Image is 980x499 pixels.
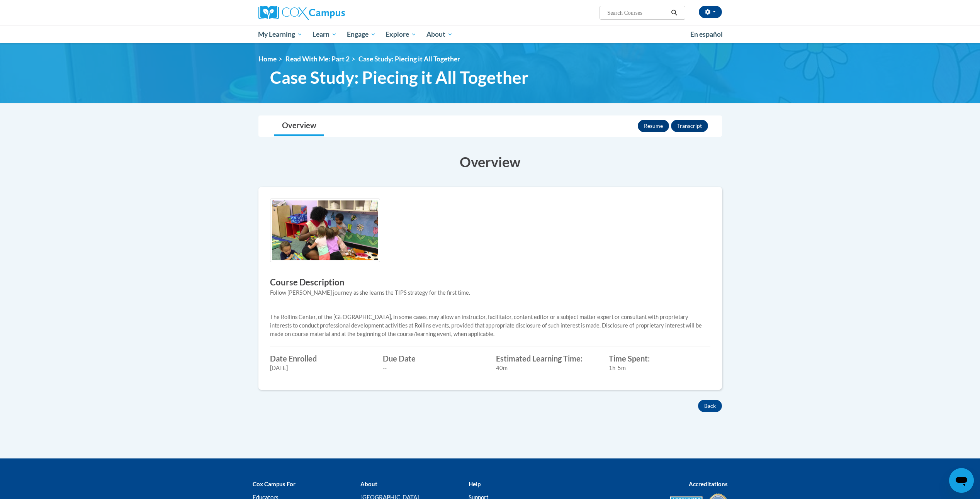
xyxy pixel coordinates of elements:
[609,364,710,372] div: 1h 5m
[383,354,484,363] label: Due Date
[698,400,722,412] button: Back
[690,30,723,38] span: En español
[307,25,342,43] a: Learn
[668,8,680,17] button: Search
[258,55,277,63] a: Home
[270,199,380,262] img: Course logo image
[258,152,722,171] h3: Overview
[606,8,668,17] input: Search Courses
[258,6,345,20] img: Cox Campus
[383,364,484,372] div: --
[671,120,708,132] button: Transcript
[253,25,308,43] a: My Learning
[270,67,528,88] span: Case Study: Piecing it All Together
[609,354,710,363] label: Time Spent:
[496,364,598,372] div: 40m
[949,468,974,493] iframe: Button to launch messaging window
[285,55,350,63] a: Read With Me: Part 2
[270,354,372,363] label: Date Enrolled
[270,277,710,289] h3: Course Description
[421,25,458,43] a: About
[689,480,728,487] b: Accreditations
[270,289,710,297] div: Follow [PERSON_NAME] journey as she learns the TIPS strategy for the first time.
[671,10,678,16] i: 
[258,6,405,20] a: Cox Campus
[380,25,421,43] a: Explore
[685,26,728,42] a: En español
[270,313,710,338] p: The Rollins Center, of the [GEOGRAPHIC_DATA], in some cases, may allow an instructor, facilitator...
[347,30,376,39] span: Engage
[386,30,416,39] span: Explore
[342,25,381,43] a: Engage
[270,364,372,372] div: [DATE]
[496,354,598,363] label: Estimated Learning Time:
[274,116,324,136] a: Overview
[638,120,669,132] button: Resume
[469,480,481,487] b: Help
[358,55,460,63] span: Case Study: Piecing it All Together
[426,30,453,39] span: About
[253,480,296,487] b: Cox Campus For
[699,6,722,18] button: Account Settings
[360,480,377,487] b: About
[258,30,302,39] span: My Learning
[313,30,337,39] span: Learn
[247,25,734,43] div: Main menu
